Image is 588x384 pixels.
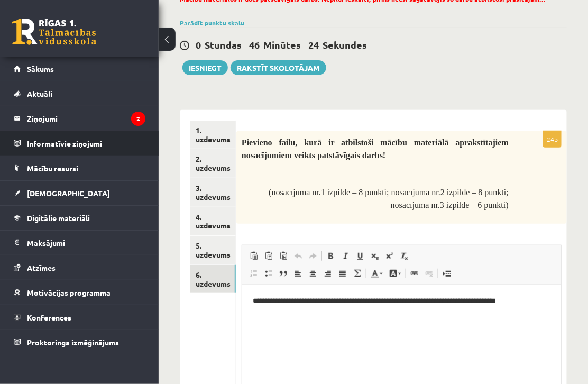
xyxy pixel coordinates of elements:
a: Mācību resursi [14,156,145,180]
a: Цитата [276,267,291,280]
a: 1. uzdevums [190,121,236,149]
a: Вставить разрыв страницы для печати [439,267,454,280]
a: По ширине [335,267,350,280]
a: Курсив (⌘+I) [338,249,353,263]
a: Вставить (⌘+V) [246,249,261,263]
span: Sākums [27,64,54,74]
a: Maksājumi [14,231,145,255]
span: Digitālie materiāli [27,213,90,223]
span: Stundas [205,39,242,51]
span: Aktuāli [27,89,52,98]
span: Proktoringa izmēģinājums [27,337,119,347]
a: Konferences [14,305,145,330]
a: По центру [306,267,320,280]
a: Подчеркнутый (⌘+U) [353,249,368,263]
p: 24p [543,131,562,148]
a: Вставить только текст (⌘+⇧+V) [261,249,276,263]
legend: Ziņojumi [27,106,145,131]
a: Повторить (⌘+Y) [306,249,320,263]
a: Убрать ссылку [422,267,437,280]
a: Вставить/Редактировать ссылку (⌘+K) [407,267,422,280]
a: Надстрочный индекс [382,249,397,263]
a: По левому краю [291,267,306,280]
legend: Maksājumi [27,231,145,255]
a: Aktuāli [14,81,145,106]
a: По правому краю [320,267,335,280]
a: Informatīvie ziņojumi [14,131,145,156]
span: Konferences [27,313,71,322]
a: Вставить / удалить маркированный список [261,267,276,280]
a: [DEMOGRAPHIC_DATA] [14,181,145,205]
span: 24 [308,39,319,51]
span: Pievieno failu, kurā ir atbilstoši mācību materiālā aprakstītajiem nosacījumiem veikts patstāvīga... [242,138,509,160]
a: Полужирный (⌘+B) [323,249,338,263]
button: Iesniegt [182,60,228,75]
a: 5. uzdevums [190,236,236,264]
a: Digitālie materiāli [14,206,145,230]
a: Математика [350,267,365,280]
a: Убрать форматирование [397,249,412,263]
a: Ziņojumi2 [14,106,145,131]
a: 3. uzdevums [190,178,236,207]
a: Отменить (⌘+Z) [291,249,306,263]
i: 2 [131,112,145,126]
a: Proktoringa izmēģinājums [14,330,145,354]
a: Motivācijas programma [14,280,145,305]
span: 0 [196,39,201,51]
a: Parādīt punktu skalu [180,19,244,27]
a: Цвет текста [368,267,386,280]
a: Rīgas 1. Tālmācības vidusskola [12,19,96,45]
span: [DEMOGRAPHIC_DATA] [27,188,110,198]
span: Motivācijas programma [27,288,111,297]
span: (nosacījuma nr.1 izpilde – 8 punkti; nosacījuma nr.2 izpilde – 8 punkti; nosacījuma nr.3 izpilde ... [269,188,509,209]
a: 6. uzdevums [190,265,236,294]
a: Вставить из Word [276,249,291,263]
a: Atzīmes [14,255,145,280]
a: 4. uzdevums [190,207,236,236]
span: Sekundes [323,39,367,51]
a: Подстрочный индекс [368,249,382,263]
a: Цвет фона [386,267,405,280]
span: Mācību resursi [27,163,78,173]
a: Rakstīt skolotājam [231,60,326,75]
a: 2. uzdevums [190,149,236,178]
a: Sākums [14,57,145,81]
span: 46 [249,39,260,51]
a: Вставить / удалить нумерованный список [246,267,261,280]
span: Atzīmes [27,263,56,272]
span: Minūtes [263,39,301,51]
legend: Informatīvie ziņojumi [27,131,145,156]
